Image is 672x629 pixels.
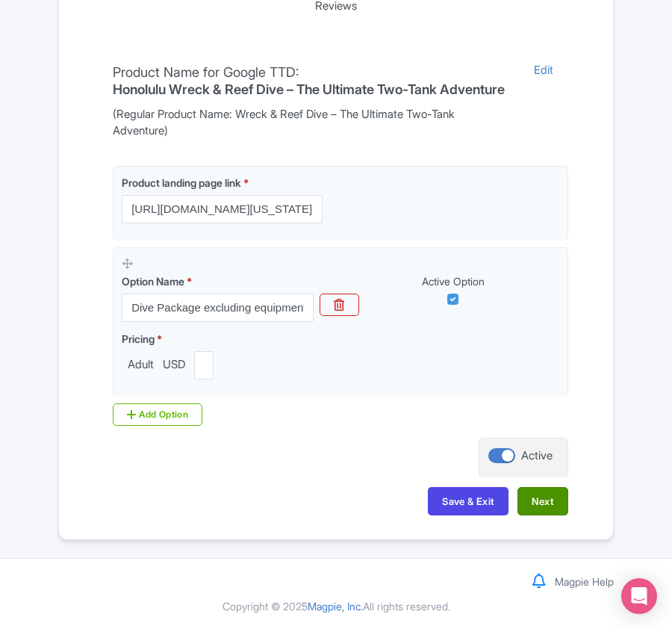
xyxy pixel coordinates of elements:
a: Magpie Help [555,575,614,588]
span: (Regular Product Name: Wreck & Reef Dive – The Ultimate Two-Tank Adventure) [113,106,510,140]
span: Pricing [122,332,155,345]
span: Adult [122,356,160,374]
span: Product landing page link [122,176,241,189]
div: Open Intercom Messenger [621,578,657,614]
input: 0.00 [194,351,214,379]
a: Edit [519,62,568,140]
div: Active [521,447,553,465]
span: Magpie, Inc. [308,600,363,613]
div: Copyright © 2025 All rights reserved. [49,598,623,614]
h4: Honolulu Wreck & Reef Dive – The Ultimate Two-Tank Adventure [113,82,505,97]
div: Add Option [113,403,202,426]
span: Option Name [122,275,184,288]
input: Option Name [122,294,314,322]
button: Save & Exit [428,487,508,515]
input: Product landing page link [122,195,323,223]
button: Next [517,487,568,515]
span: Product Name for Google TTD: [113,64,299,80]
span: USD [160,356,188,374]
span: Active Option [422,275,485,288]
